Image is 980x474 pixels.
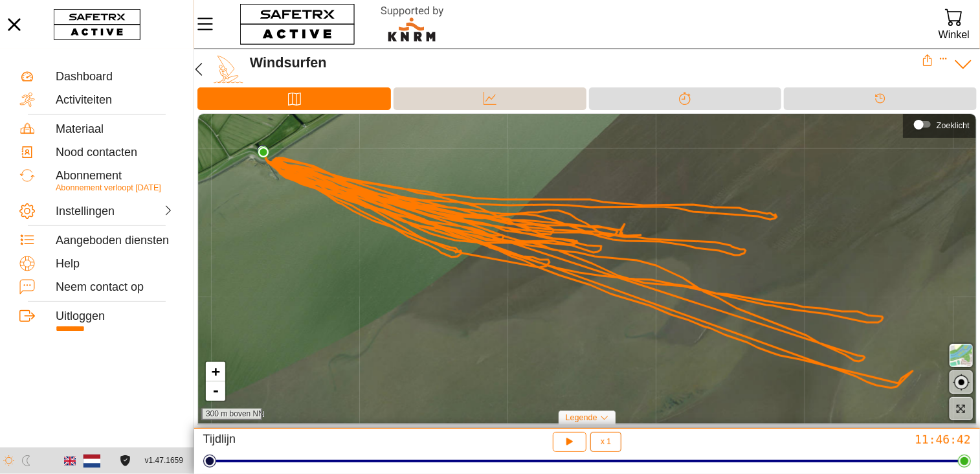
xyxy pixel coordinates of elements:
[937,120,970,130] div: Zoeklicht
[909,115,970,134] div: Zoeklicht
[214,54,243,84] img: WIND_SURFING.svg
[137,450,191,471] button: v1.47.1659
[56,205,113,219] div: Instellingen
[59,450,81,472] button: Engels
[56,257,174,271] div: Help
[590,432,621,452] button: x 1
[19,121,35,137] img: Equipment.svg
[258,146,269,158] img: PathEnd.svg
[19,256,35,271] img: Help.svg
[3,455,14,466] img: ModeLight.svg
[56,234,174,248] div: Aangeboden diensten
[81,450,103,472] button: Nederlands
[56,169,174,183] div: Abonnement
[56,146,174,160] div: Nood contacten
[56,280,174,295] div: Neem contact op
[19,279,35,295] img: ContactUs.svg
[206,381,225,401] a: Uitzoomen
[939,26,970,43] div: Winkel
[566,413,597,422] span: Legende
[203,432,457,452] div: Tijdlijn
[366,3,459,45] img: RescueLogo.svg
[64,455,76,467] img: en.svg
[206,362,225,381] a: Inzoomen
[21,455,32,466] img: ModeDark.svg
[201,409,262,420] div: 300 m boven NN
[194,10,227,38] button: Menu
[939,54,948,63] button: Uitklappen
[56,183,161,192] span: Abonnement verloopt [DATE]
[117,455,134,466] a: Licentieovereenkomst
[56,122,174,137] div: Materiaal
[601,438,611,446] span: x 1
[589,87,782,110] div: Splitsen
[257,145,269,157] img: PathStart.svg
[56,93,174,107] div: Activiteiten
[188,54,209,84] button: Terug
[784,87,977,110] div: Tijdlijn
[145,454,183,468] span: v1.47.1659
[56,310,174,324] div: Uitloggen
[197,87,391,110] div: Kaart
[19,168,35,183] img: Subscription.svg
[84,452,101,469] img: nl.svg
[250,54,327,71] font: Windsurfen
[718,432,972,447] div: 11:46:42
[19,92,35,107] img: Activities.svg
[394,87,586,110] div: Data
[56,70,174,84] div: Dashboard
